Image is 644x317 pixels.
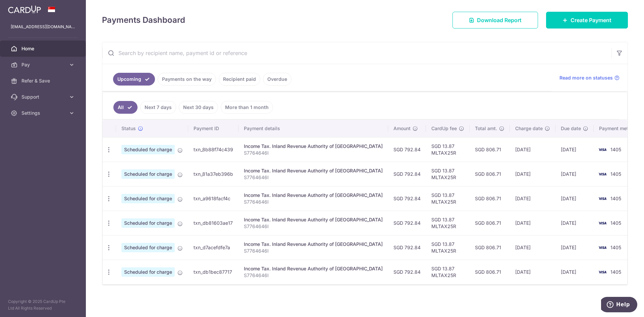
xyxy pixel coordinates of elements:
span: 1405 [610,171,621,177]
p: S7764646I [244,150,383,156]
span: Read more on statuses [559,74,613,81]
td: [DATE] [510,235,555,260]
td: SGD 13.87 MLTAX25R [426,235,470,260]
span: Support [21,94,66,100]
th: Payment details [238,120,388,137]
td: SGD 13.87 MLTAX25R [426,162,470,186]
a: Recipient paid [219,73,260,86]
img: CardUp [8,5,41,13]
td: SGD 806.71 [470,260,510,284]
div: Income Tax. Inland Revenue Authority of [GEOGRAPHIC_DATA] [244,192,383,199]
div: Income Tax. Inland Revenue Authority of [GEOGRAPHIC_DATA] [244,241,383,248]
td: [DATE] [510,260,555,284]
td: txn_81a37eb396b [188,162,238,186]
td: SGD 806.71 [470,235,510,260]
span: 1405 [610,220,621,226]
td: [DATE] [555,186,594,211]
span: Create Payment [571,16,611,24]
td: [DATE] [510,186,555,211]
span: Total amt. [475,125,497,132]
span: Settings [21,110,66,116]
td: SGD 792.84 [388,186,426,211]
div: Income Tax. Inland Revenue Authority of [GEOGRAPHIC_DATA] [244,167,383,174]
td: [DATE] [510,137,555,162]
span: Charge date [515,125,543,132]
td: txn_db1bec87717 [188,260,238,284]
td: SGD 806.71 [470,211,510,235]
span: Status [121,125,136,132]
span: Scheduled for charge [121,194,175,203]
a: Create Payment [546,12,628,29]
td: SGD 13.87 MLTAX25R [426,137,470,162]
div: Income Tax. Inland Revenue Authority of [GEOGRAPHIC_DATA] [244,216,383,223]
p: S7764646I [244,248,383,254]
td: [DATE] [555,211,594,235]
span: Pay [21,61,66,68]
td: txn_db81603ae17 [188,211,238,235]
td: [DATE] [510,211,555,235]
td: SGD 13.87 MLTAX25R [426,260,470,284]
p: S7764646I [244,199,383,205]
td: SGD 792.84 [388,260,426,284]
a: Payments on the way [158,73,216,86]
a: More than 1 month [221,101,273,114]
img: Bank Card [596,170,609,178]
td: [DATE] [555,162,594,186]
span: Scheduled for charge [121,169,175,179]
td: txn_d7acefdfe7a [188,235,238,260]
span: Scheduled for charge [121,243,175,252]
span: Home [21,45,66,52]
span: Amount [393,125,411,132]
a: Next 7 days [140,101,176,114]
span: 1405 [610,147,621,152]
p: S7764646I [244,272,383,279]
th: Payment ID [188,120,238,137]
td: SGD 13.87 MLTAX25R [426,211,470,235]
td: SGD 792.84 [388,211,426,235]
img: Bank Card [596,146,609,154]
td: txn_a9618facf4c [188,186,238,211]
p: [EMAIL_ADDRESS][DOMAIN_NAME] [11,23,75,30]
span: 1405 [610,269,621,275]
span: Scheduled for charge [121,218,175,228]
td: txn_8b88f74c439 [188,137,238,162]
p: S7764646I [244,174,383,181]
span: Due date [561,125,581,132]
span: CardUp fee [431,125,457,132]
a: All [113,101,138,114]
td: SGD 806.71 [470,162,510,186]
td: [DATE] [510,162,555,186]
td: [DATE] [555,235,594,260]
img: Bank Card [596,195,609,203]
p: S7764646I [244,223,383,230]
iframe: Opens a widget where you can find more information [601,297,637,314]
td: SGD 792.84 [388,235,426,260]
span: Download Report [477,16,522,24]
span: Scheduled for charge [121,145,175,154]
div: Income Tax. Inland Revenue Authority of [GEOGRAPHIC_DATA] [244,265,383,272]
img: Bank Card [596,219,609,227]
span: Refer & Save [21,77,66,84]
div: Income Tax. Inland Revenue Authority of [GEOGRAPHIC_DATA] [244,143,383,150]
td: SGD 806.71 [470,137,510,162]
img: Bank Card [596,244,609,252]
input: Search by recipient name, payment id or reference [102,42,611,64]
span: Scheduled for charge [121,267,175,277]
a: Upcoming [113,73,155,86]
img: Bank Card [596,268,609,276]
a: Next 30 days [179,101,218,114]
td: SGD 792.84 [388,137,426,162]
a: Read more on statuses [559,74,620,81]
a: Download Report [452,12,538,29]
a: Overdue [263,73,291,86]
td: SGD 13.87 MLTAX25R [426,186,470,211]
h4: Payments Dashboard [102,14,185,26]
td: [DATE] [555,260,594,284]
span: 1405 [610,196,621,201]
td: SGD 792.84 [388,162,426,186]
td: [DATE] [555,137,594,162]
span: 1405 [610,245,621,250]
td: SGD 806.71 [470,186,510,211]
